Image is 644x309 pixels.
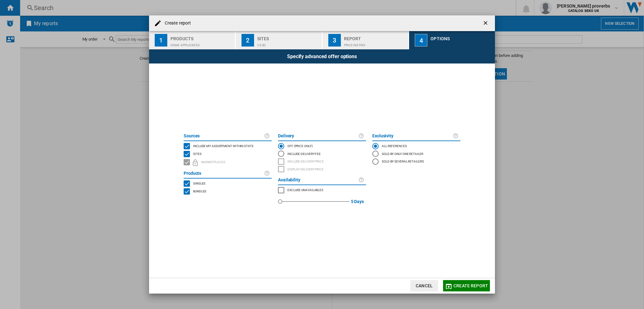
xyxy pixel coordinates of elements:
div: 3 [328,34,341,47]
div: Home appliances [170,40,232,47]
button: getI18NText('BUTTONS.CLOSE_DIALOG') [480,17,492,30]
md-checkbox: MARKETPLACES [184,158,272,167]
div: Sites [257,34,319,40]
div: Products [170,34,232,40]
button: 1 Products Home appliances [149,31,236,49]
label: Delivery [278,132,358,140]
div: Price Matrix [344,40,406,47]
div: 4 [415,34,427,47]
span: Bundles [193,189,206,193]
md-slider: red [280,194,350,209]
span: Marketplaces [201,159,225,164]
md-radio-button: OFF (price only) [278,142,366,150]
md-checkbox: MARKETPLACES [278,186,366,194]
md-checkbox: SINGLE [184,180,272,188]
md-radio-button: Include Delivery Fee [278,150,366,157]
md-radio-button: All references [372,142,460,150]
span: Sites [193,151,202,156]
div: CS (8) [257,40,319,47]
span: Include my assortment within stats [193,143,253,148]
label: Availability [278,176,358,184]
label: Sources [184,132,264,140]
md-checkbox: INCLUDE MY SITE [184,142,272,150]
md-radio-button: Sold by only one retailer [372,150,460,157]
button: Create report [443,280,490,291]
span: Exclude unavailables [287,187,323,192]
label: Products [184,170,264,177]
div: Specify advanced offer options [149,49,495,63]
div: Options [430,34,492,40]
ng-md-icon: getI18NText('BUTTONS.CLOSE_DIALOG') [482,20,490,27]
md-checkbox: SITES [184,150,272,158]
md-radio-button: Sold by several retailers [372,158,460,165]
label: Exclusivity [372,132,453,140]
h4: Create report [162,20,191,26]
div: Report [344,34,406,40]
label: 5 Days [351,194,364,209]
button: 3 Report Price Matrix [323,31,409,49]
div: 1 [155,34,167,47]
div: 2 [241,34,254,47]
span: Display delivery price [287,167,324,171]
md-checkbox: BUNDLES [184,187,272,195]
button: Cancel [410,280,438,291]
span: Include delivery price [287,159,324,163]
button: 2 Sites CS (8) [236,31,322,49]
md-checkbox: INCLUDE DELIVERY PRICE [278,158,366,166]
button: 4 Options [409,31,495,49]
span: Singles [193,181,205,185]
md-checkbox: SHOW DELIVERY PRICE [278,165,366,173]
span: Create report [453,283,488,288]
